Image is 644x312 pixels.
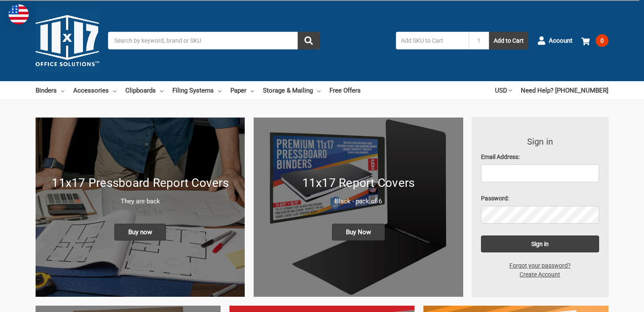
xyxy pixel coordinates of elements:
[329,81,361,100] a: Free Offers
[254,118,463,297] img: 11x17 Report Covers
[596,34,608,47] span: 0
[36,9,99,72] img: 11x17.com
[581,30,608,52] a: 0
[396,32,469,49] input: Add SKU to Cart
[489,32,528,49] button: Add to Cart
[481,153,600,161] label: Email Address:
[108,32,320,49] input: Search by keyword, brand or SKU
[263,174,454,192] h1: 11x17 Report Covers
[481,235,600,252] input: Sign in
[172,81,221,100] a: Filing Systems
[549,36,572,46] span: Account
[481,194,600,203] label: Password:
[481,135,600,148] h3: Sign in
[263,81,321,100] a: Storage & Mailing
[36,118,245,297] a: New 11x17 Pressboard Binders 11x17 Pressboard Report Covers They are back Buy now
[44,174,236,192] h1: 11x17 Pressboard Report Covers
[521,81,608,100] a: Need Help? [PHONE_NUMBER]
[114,224,166,241] span: Buy now
[36,118,245,297] img: New 11x17 Pressboard Binders
[8,4,29,25] img: duty and tax information for United States
[44,197,236,206] p: They are back
[263,197,454,206] p: Black - pack of 6
[73,81,116,100] a: Accessories
[537,30,572,52] a: Account
[230,81,254,100] a: Paper
[254,118,463,297] a: 11x17 Report Covers 11x17 Report Covers Black - pack of 6 Buy Now
[36,81,64,100] a: Binders
[495,81,512,100] a: USD
[332,224,385,241] span: Buy Now
[125,81,163,100] a: Clipboards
